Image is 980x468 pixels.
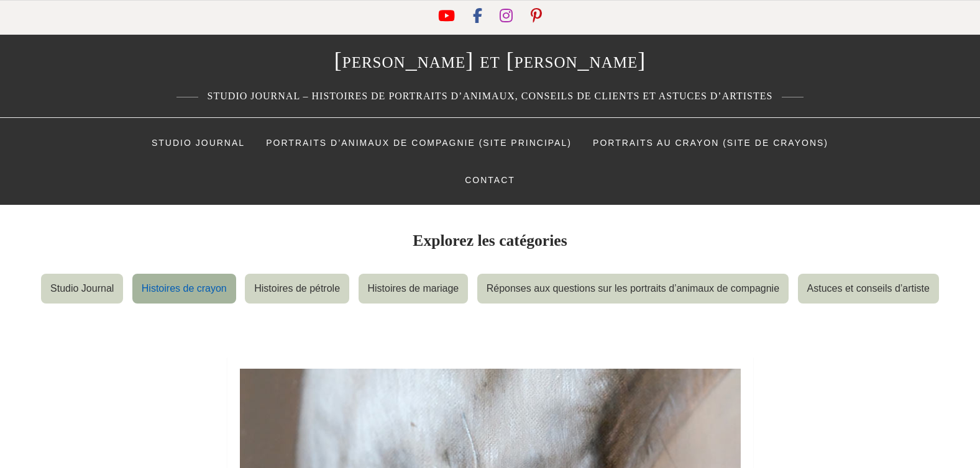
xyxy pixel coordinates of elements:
a: Studio Journal [41,274,123,304]
a: Sur Facebook [473,12,485,23]
a: Studio Journal [142,124,254,161]
a: Histoires de pétrole [245,274,349,304]
a: Youtube [438,12,457,23]
a: Contact [456,161,524,199]
a: Astuces et conseils d’artiste [798,274,939,304]
a: Portraits au crayon (site de crayons) [584,124,838,161]
a: Sur Instagram [500,12,515,23]
a: Pinterest [531,12,542,23]
a: Portraits d’animaux de compagnie (site principal) [257,124,581,161]
p: Studio Journal – Histoires de portraits d’animaux, conseils de clients et astuces d’artistes [108,81,872,111]
a: Histoires de mariage [359,274,469,304]
a: Réponses aux questions sur les portraits d’animaux de compagnie [477,274,789,304]
a: [PERSON_NAME] et [PERSON_NAME] [334,48,646,73]
a: Histoires de crayon [132,274,236,304]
